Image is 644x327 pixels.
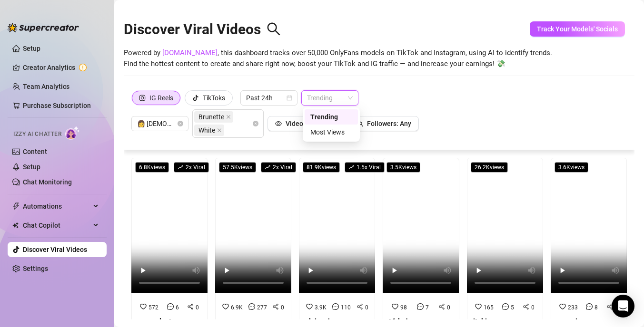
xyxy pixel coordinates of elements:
[226,115,231,119] span: close
[253,121,258,126] span: close-circle
[178,164,183,170] span: rise
[555,162,588,173] span: 3.6K views
[332,303,339,310] span: message
[8,23,79,32] img: logo-BBDzfeDw.svg
[23,178,72,186] a: Chat Monitoring
[192,95,199,101] span: tik-tok
[305,109,358,125] div: Trending
[23,45,40,52] a: Setup
[586,303,593,310] span: message
[23,148,47,155] a: Content
[140,303,147,310] span: heart
[568,304,578,311] span: 233
[198,112,224,122] span: Brunette
[139,95,146,101] span: instagram
[349,116,419,131] button: Followers: Any
[162,48,218,57] a: [DOMAIN_NAME]
[246,91,292,105] span: Past 24h
[272,303,279,310] span: share-alt
[286,120,337,127] span: Video Views: Any
[23,98,99,113] a: Purchase Subscription
[257,304,267,311] span: 277
[231,304,243,311] span: 6.9K
[310,112,352,122] div: Trending
[267,22,281,36] span: search
[303,162,340,173] span: 81.9K views
[194,111,233,123] span: Brunette
[559,303,566,310] span: heart
[306,303,313,310] span: heart
[23,265,48,272] a: Settings
[523,303,529,310] span: share-alt
[307,91,353,105] span: Trending
[268,116,345,131] button: Video Views: Any
[511,304,514,311] span: 5
[367,120,411,127] span: Followers: Any
[217,128,222,133] span: close
[417,303,424,310] span: message
[475,303,482,310] span: heart
[537,25,618,33] span: Track Your Models' Socials
[447,304,450,311] span: 0
[287,95,292,101] span: calendar
[612,295,634,317] div: Open Intercom Messenger
[438,303,445,310] span: share-alt
[23,60,99,75] a: Creator Analytics exclamation-circle
[484,304,494,311] span: 165
[149,304,159,311] span: 572
[178,121,183,126] span: close-circle
[23,218,90,233] span: Chat Copilot
[23,83,69,90] a: Team Analytics
[149,91,173,105] div: IG Reels
[281,304,284,311] span: 0
[12,222,19,229] img: Chat Copilot
[222,303,229,310] span: heart
[12,202,20,210] span: thunderbolt
[310,127,352,137] div: Most Views
[65,126,80,140] img: AI Chatter
[357,303,363,310] span: share-alt
[23,199,90,214] span: Automations
[341,304,351,311] span: 110
[345,162,385,173] span: 1.5 x Viral
[305,125,358,140] div: Most Views
[531,304,535,311] span: 0
[13,130,61,139] span: Izzy AI Chatter
[530,21,625,37] button: Track Your Models' Socials
[176,304,179,311] span: 6
[219,162,256,173] span: 57.5K views
[261,162,296,173] span: 2 x Viral
[174,162,209,173] span: 2 x Viral
[275,120,282,127] span: eye
[124,48,552,70] span: Powered by , this dashboard tracks over 50,000 OnlyFans models on TikTok and Instagram, using AI ...
[594,304,598,311] span: 8
[265,164,270,170] span: rise
[315,304,327,311] span: 3.9K
[365,304,368,311] span: 0
[187,303,194,310] span: share-alt
[203,91,225,105] div: TikToks
[426,304,429,311] span: 7
[198,125,215,135] span: White
[23,246,87,253] a: Discover Viral Videos
[471,162,508,173] span: 26.2K views
[357,120,363,127] span: team
[400,304,407,311] span: 98
[167,303,174,310] span: message
[502,303,509,310] span: message
[124,20,281,38] h2: Discover Viral Videos
[606,303,613,310] span: share-alt
[194,125,224,136] span: White
[135,162,169,173] span: 6.8K views
[23,163,40,171] a: Setup
[348,164,354,170] span: rise
[386,162,420,173] span: 3.5K views
[392,303,398,310] span: heart
[248,303,255,310] span: message
[137,116,183,131] span: 👩 Female
[196,304,199,311] span: 0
